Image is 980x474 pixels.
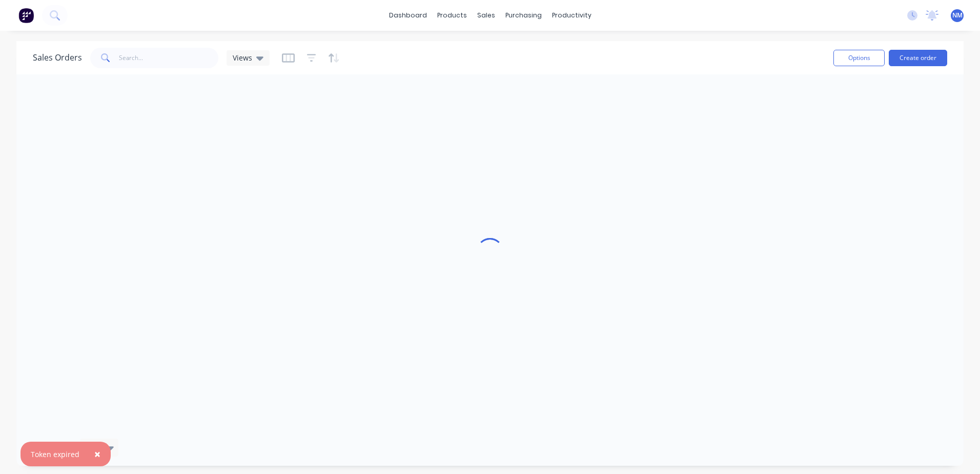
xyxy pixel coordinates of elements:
button: Close [84,442,111,466]
div: sales [472,8,500,23]
div: productivity [547,8,597,23]
div: products [432,8,472,23]
span: NM [952,11,963,20]
div: Token expired [31,449,79,460]
h1: Sales Orders [33,53,82,63]
div: purchasing [500,8,547,23]
span: × [94,447,100,461]
button: Create order [889,50,947,66]
span: Views [233,52,252,63]
input: Search... [119,48,219,68]
button: Options [833,50,885,66]
img: Factory [18,8,34,23]
a: dashboard [384,8,432,23]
